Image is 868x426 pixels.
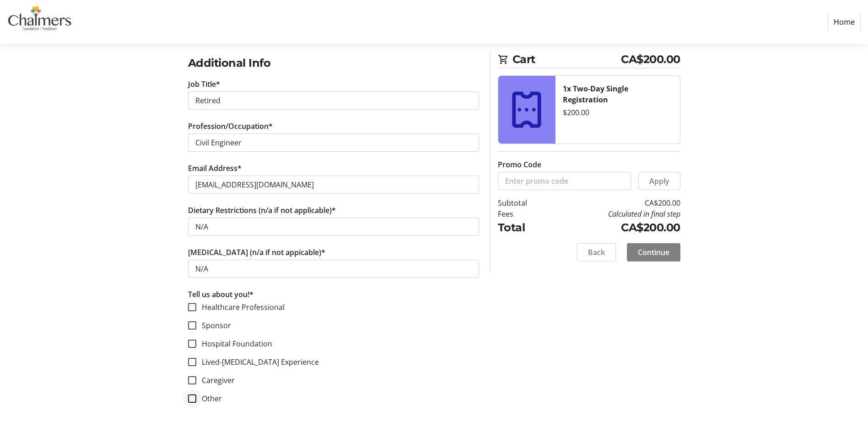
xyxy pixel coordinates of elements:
[627,243,680,261] button: Continue
[550,208,680,219] td: Calculated in final step
[196,338,272,349] label: Hospital Foundation
[498,159,541,170] label: Promo Code
[577,243,616,261] button: Back
[563,107,673,118] div: $200.00
[196,357,319,367] label: Lived-[MEDICAL_DATA] Experience
[563,84,628,105] strong: 1x Two-Day Single Registration
[498,219,550,236] td: Total
[196,302,285,313] label: Healthcare Professional
[638,247,669,258] span: Continue
[498,172,631,190] input: Enter promo code
[188,55,479,71] h2: Additional Info
[188,247,325,258] label: [MEDICAL_DATA] (n/a if not appicable)*
[550,197,680,208] td: CA$200.00
[196,393,222,404] label: Other
[188,205,336,216] label: Dietary Restrictions (n/a if not applicable)*
[498,208,550,219] td: Fees
[196,320,231,331] label: Sponsor
[828,13,861,31] a: Home
[638,172,680,190] button: Apply
[498,197,550,208] td: Subtotal
[196,375,235,386] label: Caregiver
[550,219,680,236] td: CA$200.00
[621,51,680,68] span: CA$200.00
[649,176,669,186] span: Apply
[588,247,605,258] span: Back
[7,4,72,40] img: Chalmers Foundation's Logo
[188,121,273,132] label: Profession/Occupation*
[188,79,220,90] label: Job Title*
[512,51,621,68] span: Cart
[188,163,242,174] label: Email Address*
[188,289,479,300] p: Tell us about you!*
